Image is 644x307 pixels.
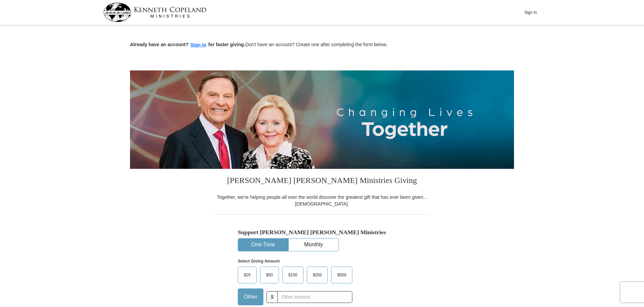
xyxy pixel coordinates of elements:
[213,169,431,194] h3: [PERSON_NAME] [PERSON_NAME] Ministries Giving
[334,270,350,280] span: $500
[238,229,406,236] h5: Support [PERSON_NAME] [PERSON_NAME] Ministries
[520,7,541,18] button: Sign In
[130,42,245,47] strong: Already have an account? for faster giving.
[240,270,254,280] span: $25
[240,292,261,302] span: Other
[189,41,208,49] button: Sign in
[289,239,339,251] button: Monthly
[266,291,278,303] span: $
[310,270,325,280] span: $250
[285,270,301,280] span: $100
[103,3,206,22] img: kcm-header-logo.svg
[130,41,514,49] p: Don't have an account? Create one after completing the form below.
[238,239,288,251] button: One-Time
[278,291,352,303] input: Other Amount
[213,194,431,207] div: Together, we're helping people all over the world discover the greatest gift that has ever been g...
[238,259,280,264] strong: Select Giving Amount
[263,270,276,280] span: $50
